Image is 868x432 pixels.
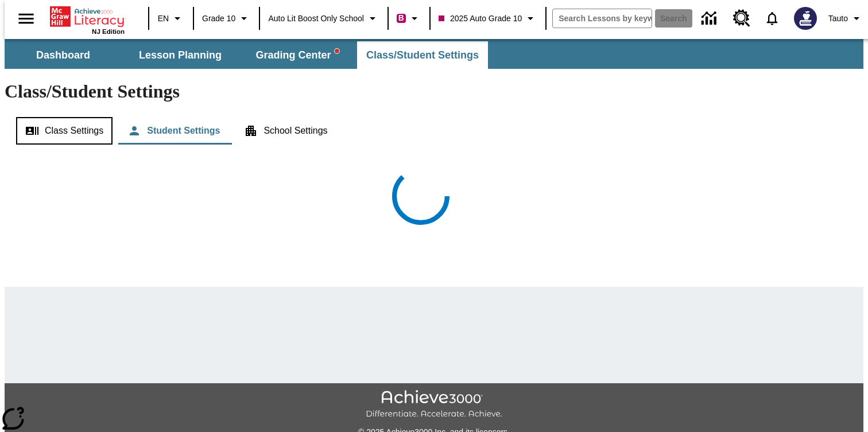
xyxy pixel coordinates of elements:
button: Student Settings [118,117,229,145]
button: Language: EN, Select a language [153,8,189,29]
button: School: Auto Lit Boost only School, Select your school [263,8,384,29]
span: Tauto [828,13,848,25]
a: Notifications [757,3,787,33]
span: B [398,11,404,25]
span: Dashboard [36,49,90,62]
button: Class/Student Settings [357,41,488,69]
img: Avatar [794,7,817,30]
button: Open side menu [9,2,43,36]
img: Achieve3000 Differentiate Accelerate Achieve [366,390,502,419]
button: Grade: Grade 10, Select a grade [197,8,255,29]
button: Grading Center [240,41,355,69]
span: EN [158,13,169,25]
span: Grade 10 [202,13,235,25]
button: School Settings [235,117,336,145]
span: NJ Edition [92,28,125,35]
button: Lesson Planning [123,41,238,69]
span: Lesson Planning [139,49,222,62]
span: Grading Center [255,49,339,62]
a: Data Center [695,3,726,34]
span: Class/Student Settings [366,49,479,62]
button: Profile/Settings [824,8,868,29]
div: SubNavbar [5,41,489,69]
div: Class/Student Settings [16,117,852,145]
div: SubNavbar [5,39,863,69]
svg: writing assistant alert [335,49,339,53]
h1: Class/Student Settings [5,81,863,102]
button: Boost Class color is violet red. Change class color [392,8,426,29]
a: Resource Center, Will open in new tab [726,3,757,34]
input: search field [553,9,652,28]
span: Auto Lit Boost only School [268,13,364,25]
button: Dashboard [6,41,121,69]
a: Home [50,5,125,28]
div: Home [50,4,125,35]
button: Select a new avatar [787,3,824,33]
button: Class: 2025 Auto Grade 10, Select your class [434,8,542,29]
button: Class Settings [16,117,113,145]
span: 2025 Auto Grade 10 [439,13,522,25]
